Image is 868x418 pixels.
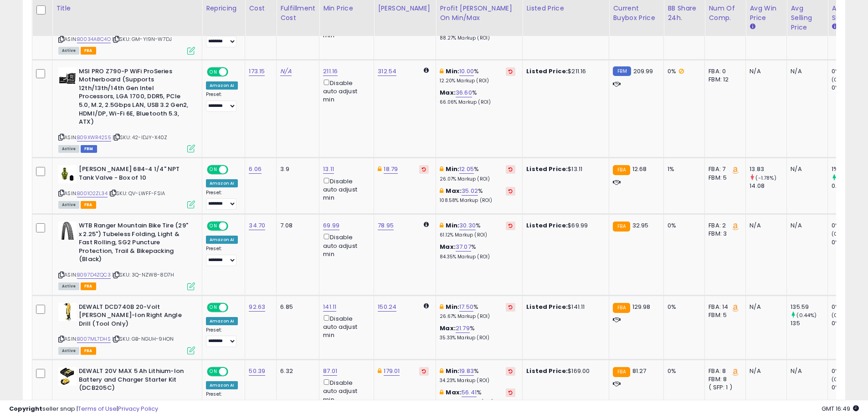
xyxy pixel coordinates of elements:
[446,388,462,397] b: Max:
[323,232,367,258] div: Disable auto adjust min
[81,47,96,55] span: FBA
[440,242,456,251] b: Max:
[613,222,630,232] small: FBA
[440,99,515,106] p: 66.06% Markup (ROI)
[249,4,272,13] div: Cost
[709,76,739,84] div: FBM: 12
[832,23,837,31] small: Avg BB Share.
[440,187,515,204] div: %
[440,313,515,320] p: 26.67% Markup (ROI)
[791,222,821,230] div: N/A
[58,47,79,55] span: All listings currently available for purchase on Amazon
[440,324,515,341] div: %
[112,35,172,43] span: | SKU: GM-YI9N-W7DJ
[249,165,262,174] a: 6.06
[58,303,195,353] div: ASIN:
[58,282,79,290] span: All listings currently available for purchase on Amazon
[832,230,844,237] small: (0%)
[378,302,396,312] a: 150.24
[79,367,190,395] b: DEWALT 20V MAX 5 Ah Lithium-Ion Battery and Charger Starter Kit (DCB205C)
[456,242,471,252] a: 37.07
[440,324,456,332] b: Max:
[77,271,111,279] a: B097D4ZQC3
[668,165,698,173] div: 1%
[440,367,515,384] div: %
[440,254,515,260] p: 84.35% Markup (ROI)
[440,176,515,182] p: 26.07% Markup (ROI)
[206,91,238,112] div: Preset:
[378,4,432,13] div: [PERSON_NAME]
[791,367,821,375] div: N/A
[58,201,79,209] span: All listings currently available for purchase on Amazon
[822,404,859,413] span: 2025-10-7 16:49 GMT
[323,165,334,174] a: 13.11
[440,78,515,84] p: 12.20% Markup (ROI)
[668,367,698,375] div: 0%
[208,68,219,76] span: ON
[58,303,77,321] img: 41Pl7d-0eeL._SL40_.jpg
[323,176,367,202] div: Disable auto adjust min
[462,388,477,397] a: 56.41
[440,89,515,106] div: %
[750,222,780,230] div: N/A
[58,347,79,355] span: All listings currently available for purchase on Amazon
[526,367,602,375] div: $169.00
[58,3,195,53] div: ASIN:
[112,335,174,342] span: | SKU: GB-NGUH-9HON
[446,67,459,76] b: Min:
[384,165,398,174] a: 18.79
[459,221,476,230] a: 30.30
[709,303,739,311] div: FBA: 14
[81,282,96,290] span: FBA
[526,165,568,173] b: Listed Price:
[109,190,165,197] span: | SKU: QV-LWFF-FSIA
[323,313,367,340] div: Disable auto adjust min
[206,27,238,48] div: Preset:
[709,375,739,383] div: FBM: 8
[750,165,786,173] div: 13.83
[791,303,827,311] div: 135.59
[208,166,219,174] span: ON
[79,303,190,331] b: DEWALT DCD740B 20-Volt [PERSON_NAME]-Ion Right Angle Drill (Tool Only)
[440,222,515,238] div: %
[709,383,739,392] div: ( SFP: 1 )
[440,4,519,23] div: Profit [PERSON_NAME] on Min/Max
[459,367,474,376] a: 19.83
[280,303,312,311] div: 6.85
[440,378,515,384] p: 34.23% Markup (ROI)
[323,367,337,376] a: 87.01
[526,367,568,375] b: Listed Price:
[249,67,265,76] a: 173.15
[440,197,515,204] p: 108.58% Markup (ROI)
[832,376,844,383] small: (0%)
[77,335,111,343] a: B007ML7DHS
[832,4,865,23] div: Avg BB Share
[206,246,238,266] div: Preset:
[791,319,827,327] div: 135
[249,367,265,376] a: 50.39
[709,311,739,319] div: FBM: 5
[750,182,786,190] div: 14.08
[208,303,219,311] span: ON
[56,4,198,13] div: Title
[440,88,456,97] b: Max:
[526,222,602,230] div: $69.99
[384,367,400,376] a: 179.01
[750,23,755,31] small: Avg Win Price.
[440,67,515,84] div: %
[613,367,630,377] small: FBA
[668,67,698,76] div: 0%
[58,367,77,385] img: 41UTavhTWdL._SL40_.jpg
[227,166,241,174] span: OFF
[613,4,660,23] div: Current Buybox Price
[613,303,630,313] small: FBA
[77,190,108,197] a: B001O2ZL34
[77,134,111,141] a: B09XWR42S5
[113,134,167,141] span: | SKU: 42-IDJY-X40Z
[668,4,701,23] div: BB Share 24h.
[832,312,844,319] small: (0%)
[378,67,396,76] a: 312.54
[280,165,312,173] div: 3.9
[208,222,219,230] span: ON
[755,174,776,181] small: (-1.78%)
